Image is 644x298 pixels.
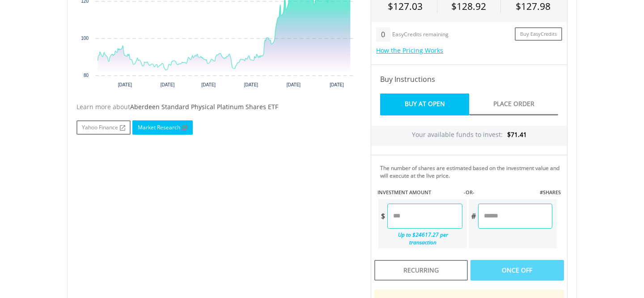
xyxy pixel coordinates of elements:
[161,82,175,87] text: [DATE]
[507,130,527,139] span: $71.41
[469,204,478,229] div: #
[469,94,558,115] a: Place Order
[130,102,278,111] span: Aberdeen Standard Physical Platinum Shares ETF
[374,260,468,281] div: Recurring
[392,31,449,39] div: EasyCredits remaining
[377,189,431,196] label: INVESTMENT AMOUNT
[118,82,132,87] text: [DATE]
[376,27,390,42] div: 0
[330,82,344,87] text: [DATE]
[76,102,357,111] div: Learn more about
[470,260,564,281] div: Once Off
[515,27,562,41] a: Buy EasyCredits
[244,82,258,87] text: [DATE]
[371,126,567,146] div: Your available funds to invest:
[132,120,193,135] a: Market Research
[84,73,89,78] text: 80
[202,82,216,87] text: [DATE]
[376,46,443,55] a: How the Pricing Works
[380,164,563,179] div: The number of shares are estimated based on the investment value and will execute at the live price.
[76,120,131,135] a: Yahoo Finance
[540,189,561,196] label: #SHARES
[464,189,475,196] label: -OR-
[81,36,89,41] text: 100
[287,82,301,87] text: [DATE]
[378,204,387,229] div: $
[380,94,469,115] a: Buy At Open
[380,74,558,85] h4: Buy Instructions
[378,229,462,248] div: Up to $24617.27 per transaction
